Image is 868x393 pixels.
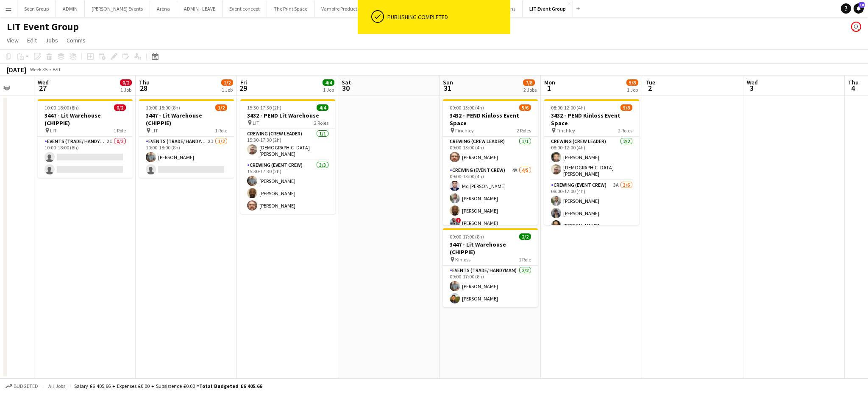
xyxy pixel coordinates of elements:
[199,383,262,389] span: Total Budgeted £6 405.66
[215,104,227,111] span: 1/2
[443,99,538,225] app-job-card: 09:00-13:00 (4h)5/63432 - PEND Kinloss Event Space Finchley2 RolesCrewing (Crew Leader)1/109:00-1...
[314,0,373,17] button: Vampire Productions
[38,137,133,178] app-card-role: Events (Trade/ Handyman)2I0/210:00-18:00 (8h)
[455,256,470,263] span: Kinloss
[851,22,861,32] app-user-avatar: Andrew Boatright
[443,166,538,244] app-card-role: Crewing (Event Crew)4A4/509:00-13:00 (4h)Md [PERSON_NAME][PERSON_NAME][PERSON_NAME]![PERSON_NAME]
[38,79,49,86] span: Wed
[519,233,531,240] span: 2/2
[517,127,531,134] span: 2 Roles
[223,0,267,17] button: Event concept
[556,127,575,134] span: Finchley
[645,79,655,86] span: Tue
[618,127,632,134] span: 2 Roles
[443,228,538,307] app-job-card: 09:00-17:00 (8h)2/23447 - Lit Warehouse (CHIPPIE) Kinloss1 RoleEvents (Trade/ Handyman)2/209:00-1...
[17,0,56,17] button: Seen Group
[215,127,227,134] span: 1 Role
[38,112,133,127] h3: 3447 - Lit Warehouse (CHIPPIE)
[146,104,180,111] span: 10:00-18:00 (8h)
[523,79,535,86] span: 7/8
[253,120,259,126] span: LIT
[7,36,19,44] span: View
[7,20,79,33] h1: LIT Event Group
[544,99,639,225] app-job-card: 08:00-12:00 (4h)5/83432 - PEND Kinloss Event Space Finchley2 RolesCrewing (Crew Leader)2/208:00-1...
[240,99,335,214] app-job-card: 15:30-17:30 (2h)4/43432 - PEND Lit Warehouse LIT2 RolesCrewing (Crew Leader)1/115:30-17:30 (2h)[D...
[317,104,328,111] span: 4/4
[544,137,639,180] app-card-role: Crewing (Crew Leader)2/208:00-12:00 (4h)[PERSON_NAME][DEMOGRAPHIC_DATA][PERSON_NAME]
[177,0,223,17] button: ADMIN - LEAVE
[63,35,89,46] a: Comms
[24,35,40,46] a: Edit
[114,104,126,111] span: 0/2
[45,104,79,111] span: 10:00-18:00 (8h)
[27,36,37,44] span: Edit
[450,104,484,111] span: 09:00-13:00 (4h)
[222,87,233,93] div: 1 Job
[323,87,334,93] div: 1 Job
[221,79,233,86] span: 1/2
[544,180,639,271] app-card-role: Crewing (Event Crew)3A3/608:00-12:00 (4h)[PERSON_NAME][PERSON_NAME][PERSON_NAME]
[544,112,639,127] h3: 3432 - PEND Kinloss Event Space
[240,112,335,119] h3: 3432 - PEND Lit Warehouse
[139,112,234,127] h3: 3447 - Lit Warehouse (CHIPPIE)
[323,79,334,86] span: 4/4
[456,218,461,223] span: !
[14,383,38,389] span: Budgeted
[3,35,22,46] a: View
[67,36,86,44] span: Comms
[138,83,150,93] span: 28
[38,99,133,178] app-job-card: 10:00-18:00 (8h)0/23447 - Lit Warehouse (CHIPPIE) LIT1 RoleEvents (Trade/ Handyman)2I0/210:00-18:...
[443,241,538,256] h3: 3447 - Lit Warehouse (CHIPPIE)
[644,83,655,93] span: 2
[53,66,61,73] div: BST
[443,79,453,86] span: Sun
[519,256,531,263] span: 1 Role
[139,99,234,178] app-job-card: 10:00-18:00 (8h)1/23447 - Lit Warehouse (CHIPPIE) LIT1 RoleEvents (Trade/ Handyman)2I1/210:00-18:...
[443,266,538,307] app-card-role: Events (Trade/ Handyman)2/209:00-17:00 (8h)[PERSON_NAME][PERSON_NAME]
[340,83,351,93] span: 30
[150,0,177,17] button: Arena
[442,83,453,93] span: 31
[450,233,484,240] span: 09:00-17:00 (8h)
[544,79,555,86] span: Mon
[443,112,538,127] h3: 3432 - PEND Kinloss Event Space
[247,104,281,111] span: 15:30-17:30 (2h)
[314,120,328,126] span: 2 Roles
[50,127,57,134] span: LIT
[626,79,638,86] span: 5/8
[120,87,131,93] div: 1 Job
[28,66,49,73] span: Week 35
[267,0,314,17] button: The Print Space
[847,83,859,93] span: 4
[523,87,537,93] div: 2 Jobs
[139,79,150,86] span: Thu
[240,79,247,86] span: Fri
[47,383,67,389] span: All jobs
[240,129,335,160] app-card-role: Crewing (Crew Leader)1/115:30-17:30 (2h)[DEMOGRAPHIC_DATA][PERSON_NAME]
[151,127,158,134] span: LIT
[859,2,865,8] span: 10
[519,104,531,111] span: 5/6
[342,79,351,86] span: Sat
[551,104,585,111] span: 08:00-12:00 (4h)
[139,137,234,178] app-card-role: Events (Trade/ Handyman)2I1/210:00-18:00 (8h)[PERSON_NAME]
[854,3,864,14] a: 10
[4,382,39,391] button: Budgeted
[746,83,758,93] span: 3
[627,87,638,93] div: 1 Job
[114,127,126,134] span: 1 Role
[443,137,538,166] app-card-role: Crewing (Crew Leader)1/109:00-13:00 (4h)[PERSON_NAME]
[848,79,859,86] span: Thu
[74,383,262,389] div: Salary £6 405.66 + Expenses £0.00 + Subsistence £0.00 =
[240,160,335,214] app-card-role: Crewing (Event Crew)3/315:30-17:30 (2h)[PERSON_NAME][PERSON_NAME][PERSON_NAME]
[85,0,150,17] button: [PERSON_NAME] Events
[543,83,555,93] span: 1
[120,79,132,86] span: 0/2
[36,83,49,93] span: 27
